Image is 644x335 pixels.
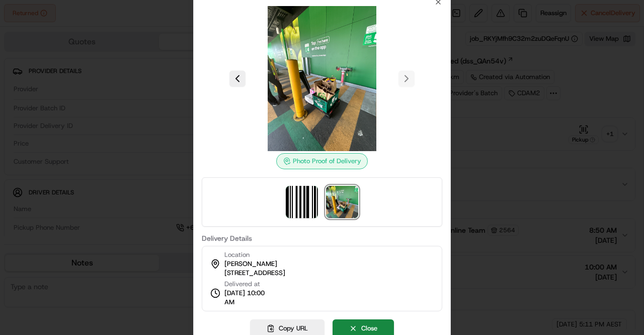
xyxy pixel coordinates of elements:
span: Location [224,250,250,259]
img: photo_proof_of_delivery image [250,6,394,151]
span: [DATE] 10:00 AM [224,289,271,307]
span: Delivered at [224,280,271,289]
span: [STREET_ADDRESS] [224,269,285,278]
span: [PERSON_NAME] [224,259,277,269]
label: Delivery Details [202,235,442,242]
div: Photo Proof of Delivery [276,153,368,169]
img: photo_proof_of_delivery image [326,186,358,218]
img: barcode_scan_on_pickup image [286,186,318,218]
